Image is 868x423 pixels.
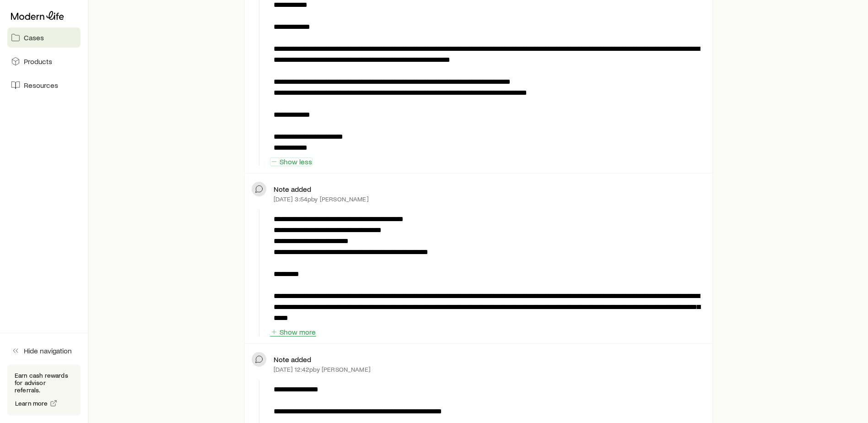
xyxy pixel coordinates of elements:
span: Cases [24,33,44,42]
a: Products [7,51,81,71]
button: Hide navigation [7,341,81,361]
p: Note added [274,184,311,194]
a: Cases [7,27,81,48]
span: Hide navigation [24,346,72,355]
a: Resources [7,75,81,95]
p: Earn cash rewards for advisor referrals. [15,372,73,394]
span: Learn more [15,400,48,407]
p: [DATE] 3:54p by [PERSON_NAME] [274,195,368,203]
button: Show less [270,157,313,166]
span: Resources [24,81,58,90]
button: Show more [270,328,316,336]
p: Note added [274,355,311,364]
p: [DATE] 12:42p by [PERSON_NAME] [274,366,371,373]
span: Products [24,57,52,66]
div: Earn cash rewards for advisor referrals.Learn more [7,364,81,416]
